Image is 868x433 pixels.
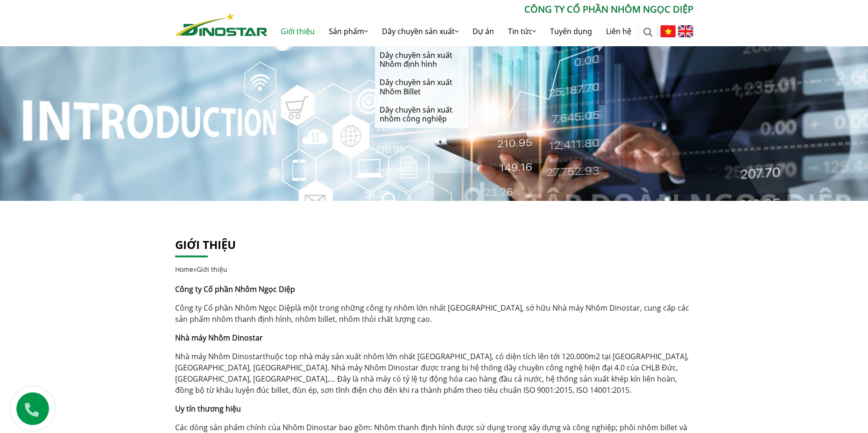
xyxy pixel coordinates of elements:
[375,46,468,73] a: Dây chuyền sản xuất Nhôm định hình
[175,284,295,294] strong: Công ty Cổ phần Nhôm Ngọc Diệp
[322,16,375,46] a: Sản phẩm
[175,303,295,313] a: Công ty Cổ phần Nhôm Ngọc Diệp
[175,265,227,274] span: »
[543,16,599,46] a: Tuyển dụng
[375,101,468,128] a: Dây chuyền sản xuất nhôm công nghiệp
[599,16,638,46] a: Liên hệ
[660,25,676,37] img: Tiếng Việt
[175,13,268,36] img: Nhôm Dinostar
[274,16,322,46] a: Giới thiệu
[643,28,653,37] img: search
[175,265,193,274] a: Home
[501,16,543,46] a: Tin tức
[175,237,236,252] a: Giới thiệu
[375,16,466,46] a: Dây chuyền sản xuất
[175,351,263,362] a: Nhà máy Nhôm Dinostar
[197,265,227,274] span: Giới thiệu
[175,351,693,396] p: thuộc top nhà máy sản xuất nhôm lớn nhất [GEOGRAPHIC_DATA], có diện tích lên tới 120.000m2 tại [G...
[375,73,468,100] a: Dây chuyền sản xuất Nhôm Billet
[175,302,693,325] p: là một trong những công ty nhôm lớn nhất [GEOGRAPHIC_DATA], sở hữu Nhà máy Nhôm Dinostar, cung cấ...
[175,404,241,414] strong: Uy tín thương hiệu
[678,25,693,37] img: English
[466,16,501,46] a: Dự án
[175,333,263,343] strong: Nhà máy Nhôm Dinostar
[268,2,693,16] p: CÔNG TY CỔ PHẦN NHÔM NGỌC DIỆP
